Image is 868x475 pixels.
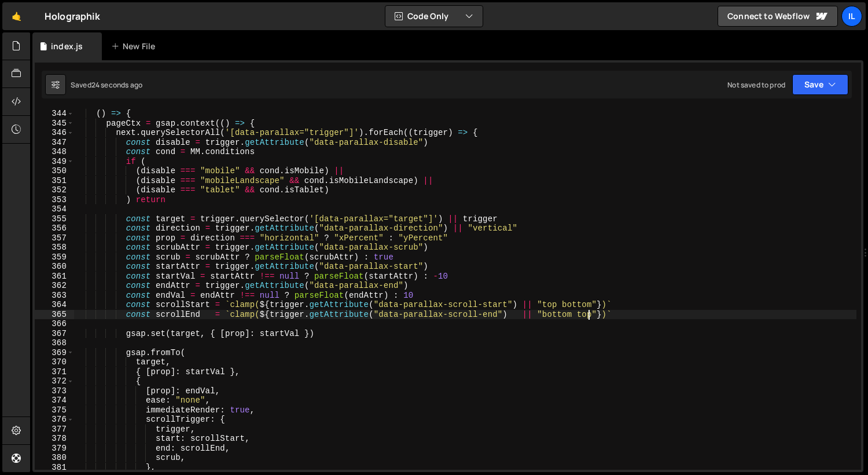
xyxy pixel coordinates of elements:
[35,367,74,377] div: 371
[35,453,74,463] div: 380
[35,329,74,339] div: 367
[35,185,74,195] div: 352
[35,128,74,138] div: 346
[35,272,74,282] div: 361
[111,41,160,52] div: New File
[385,6,483,27] button: Code Only
[35,377,74,386] div: 372
[35,357,74,367] div: 370
[35,386,74,396] div: 373
[792,74,848,95] button: Save
[35,109,74,119] div: 344
[35,425,74,434] div: 377
[35,291,74,301] div: 363
[35,253,74,262] div: 359
[71,80,142,90] div: Saved
[35,166,74,176] div: 350
[841,6,862,27] a: Il
[35,243,74,253] div: 358
[35,147,74,157] div: 348
[35,157,74,167] div: 349
[35,348,74,358] div: 369
[35,281,74,291] div: 362
[35,434,74,444] div: 378
[2,2,31,30] a: 🤙
[727,80,785,90] div: Not saved to prod
[35,319,74,329] div: 366
[35,195,74,205] div: 353
[35,338,74,348] div: 368
[35,233,74,243] div: 357
[35,405,74,415] div: 375
[718,6,838,27] a: Connect to Webflow
[35,415,74,425] div: 376
[35,214,74,224] div: 355
[35,204,74,214] div: 354
[91,80,142,90] div: 24 seconds ago
[45,9,100,23] div: Holographik
[35,119,74,129] div: 345
[51,41,83,52] div: index.js
[35,176,74,186] div: 351
[35,138,74,148] div: 347
[35,463,74,473] div: 381
[35,262,74,272] div: 360
[35,300,74,310] div: 364
[35,224,74,233] div: 356
[35,310,74,320] div: 365
[35,444,74,454] div: 379
[35,396,74,405] div: 374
